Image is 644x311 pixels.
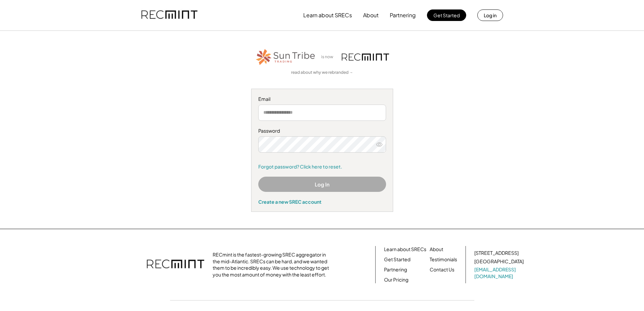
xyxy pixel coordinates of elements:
[474,258,524,265] div: [GEOGRAPHIC_DATA]
[390,8,416,22] button: Partnering
[384,246,426,253] a: Learn about SRECs
[213,251,333,278] div: RECmint is the fastest-growing SREC aggregator in the mid-Atlantic. SRECs can be hard, and we wan...
[255,48,316,66] img: STT_Horizontal_Logo%2B-%2BColor.png
[342,53,389,61] img: recmint-logotype%403x.png
[319,54,338,60] div: is now
[474,266,525,280] a: [EMAIL_ADDRESS][DOMAIN_NAME]
[303,8,352,22] button: Learn about SRECs
[384,276,408,283] a: Our Pricing
[258,199,386,205] div: Create a new SREC account
[477,9,503,21] button: Log in
[384,266,407,273] a: Partnering
[363,8,379,22] button: About
[141,4,197,27] img: recmint-logotype%403x.png
[258,177,386,192] button: Log In
[291,70,353,75] a: read about why we rebranded →
[147,253,204,276] img: recmint-logotype%403x.png
[430,246,443,253] a: About
[430,256,457,263] a: Testimonials
[474,250,519,257] div: [STREET_ADDRESS]
[258,128,386,134] div: Password
[384,256,410,263] a: Get Started
[258,96,386,103] div: Email
[430,266,454,273] a: Contact Us
[258,163,386,170] a: Forgot password? Click here to reset.
[427,9,466,21] button: Get Started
